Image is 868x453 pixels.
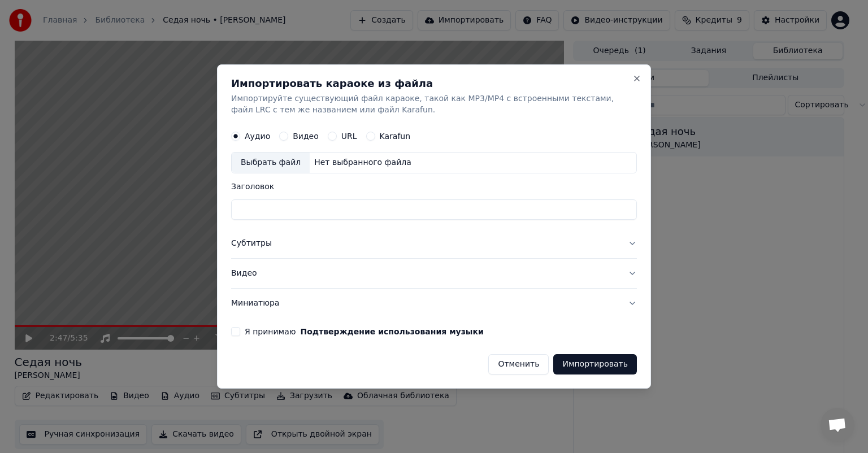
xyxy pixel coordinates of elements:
[231,259,637,288] button: Видео
[380,132,411,140] label: Karafun
[231,182,637,190] label: Заголовок
[488,354,549,374] button: Отменить
[232,153,310,173] div: Выбрать файл
[231,289,637,318] button: Миниатюра
[553,354,637,374] button: Импортировать
[310,157,416,168] div: Нет выбранного файла
[231,229,637,258] button: Субтитры
[231,79,637,89] h2: Импортировать караоке из файла
[245,132,270,140] label: Аудио
[293,132,319,140] label: Видео
[245,328,484,336] label: Я принимаю
[301,328,484,336] button: Я принимаю
[341,132,357,140] label: URL
[231,93,637,116] p: Импортируйте существующий файл караоке, такой как MP3/MP4 с встроенными текстами, файл LRC с тем ...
